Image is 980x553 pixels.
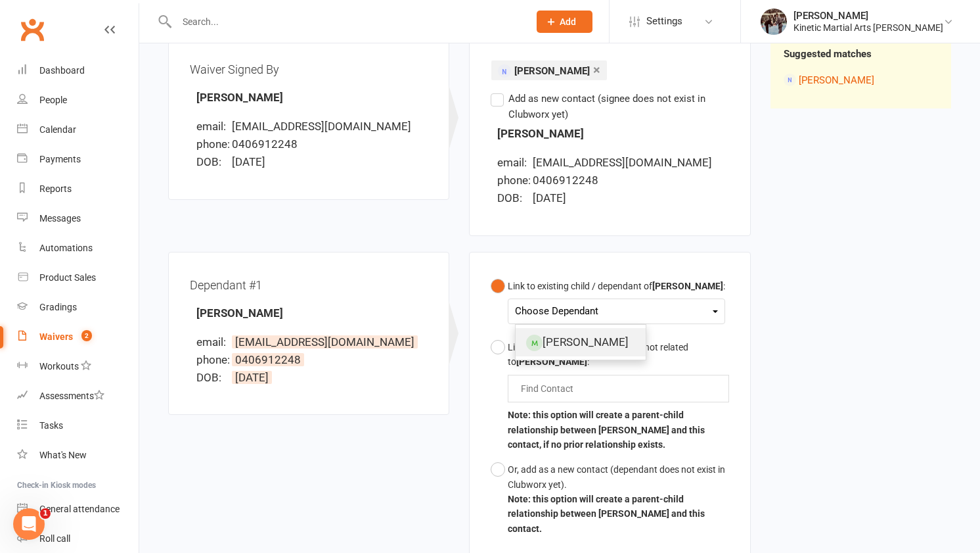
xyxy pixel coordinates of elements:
[491,91,728,122] label: Add as new contact (signee does not exist in Clubworx yet)
[39,95,67,105] div: People
[533,191,566,204] span: [DATE]
[17,56,139,85] a: Dashboard
[39,154,81,164] div: Payments
[17,411,139,441] a: Tasks
[232,155,265,168] span: [DATE]
[190,274,428,297] div: Dependant #1
[196,333,229,351] div: email:
[533,156,712,169] span: [EMAIL_ADDRESS][DOMAIN_NAME]
[520,381,581,397] input: Find Contact
[652,281,723,291] b: [PERSON_NAME]
[39,183,72,194] div: Reports
[593,59,600,80] a: ×
[39,213,81,224] div: Messages
[196,306,283,320] strong: [PERSON_NAME]
[17,115,139,145] a: Calendar
[497,127,584,140] strong: [PERSON_NAME]
[508,279,725,293] div: Link to existing child / dependant of :
[17,263,139,293] a: Product Sales
[39,331,73,342] div: Waivers
[491,335,728,457] button: Link to an existing contact that is not related to[PERSON_NAME]:Note: this option will create a p...
[793,10,943,22] div: [PERSON_NAME]
[17,381,139,411] a: Assessments
[196,351,229,369] div: phone:
[17,233,139,263] a: Automations
[17,204,139,233] a: Messages
[232,353,304,366] span: 0406912248
[497,154,530,172] div: email:
[232,371,272,384] span: [DATE]
[196,118,229,135] div: email:
[196,369,229,387] div: DOB:
[39,420,63,431] div: Tasks
[537,11,592,33] button: Add
[799,74,874,86] a: [PERSON_NAME]
[232,137,298,151] span: 0406912248
[491,274,725,335] button: Link to existing child / dependant of[PERSON_NAME]:Choose Dependant[PERSON_NAME]
[508,340,728,370] div: Link to an existing contact that is not related to :
[497,189,530,207] div: DOB:
[514,65,590,77] span: [PERSON_NAME]
[516,356,587,367] b: [PERSON_NAME]
[761,9,787,35] img: thumb_image1665806850.png
[232,120,411,133] span: [EMAIL_ADDRESS][DOMAIN_NAME]
[39,533,70,544] div: Roll call
[560,16,576,27] span: Add
[491,457,728,541] button: Or, add as a new contact (dependant does not exist in Clubworx yet).Note: this option will create...
[646,7,682,36] span: Settings
[497,172,530,189] div: phone:
[196,91,283,104] strong: [PERSON_NAME]
[232,335,418,349] span: [EMAIL_ADDRESS][DOMAIN_NAME]
[17,441,139,470] a: What's New
[39,391,104,401] div: Assessments
[13,508,45,540] iframe: Intercom live chat
[17,145,139,174] a: Payments
[508,494,705,534] b: Note: this option will create a parent-child relationship between [PERSON_NAME] and this contact.
[17,352,139,381] a: Workouts
[81,330,92,341] span: 2
[508,410,705,450] b: Note: this option will create a parent-child relationship between [PERSON_NAME] and this contact,...
[17,494,139,524] a: General attendance kiosk mode
[39,450,87,460] div: What's New
[39,504,120,514] div: General attendance
[39,302,77,312] div: Gradings
[508,462,728,492] div: Or, add as a new contact (dependant does not exist in Clubworx yet).
[39,124,76,135] div: Calendar
[190,58,428,81] div: Waiver Signed By
[17,293,139,322] a: Gradings
[515,302,718,320] div: Choose Dependant
[17,322,139,352] a: Waivers 2
[39,361,79,372] div: Workouts
[39,243,93,253] div: Automations
[173,12,520,31] input: Search...
[40,508,51,519] span: 1
[533,174,598,187] span: 0406912248
[17,174,139,204] a: Reports
[196,135,229,153] div: phone:
[39,272,96,283] div: Product Sales
[516,328,646,356] a: [PERSON_NAME]
[39,65,85,76] div: Dashboard
[17,85,139,115] a: People
[784,48,872,60] strong: Suggested matches
[793,22,943,34] div: Kinetic Martial Arts [PERSON_NAME]
[16,13,49,46] a: Clubworx
[196,153,229,171] div: DOB:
